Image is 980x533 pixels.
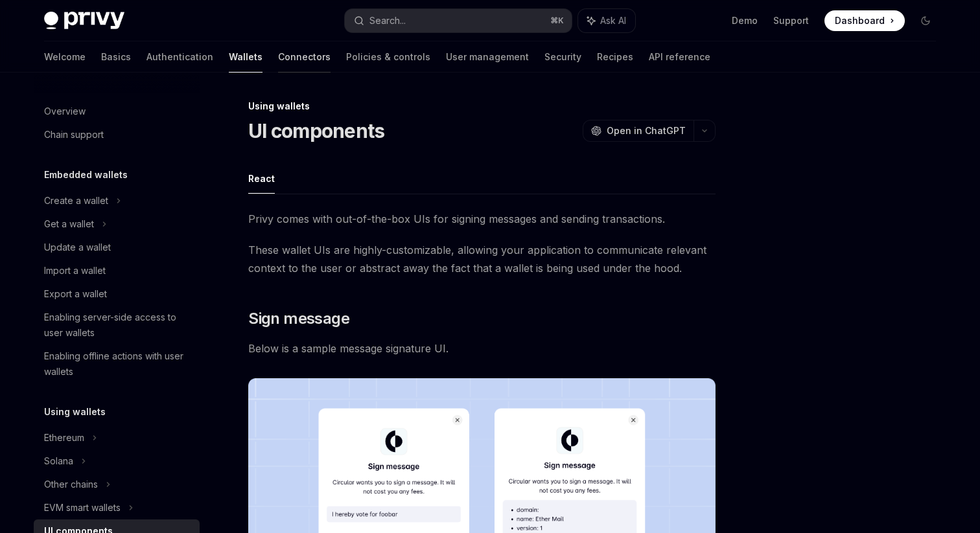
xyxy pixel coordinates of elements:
span: Ask AI [600,14,626,27]
div: Enabling server-side access to user wallets [44,310,192,341]
div: EVM smart wallets [44,500,121,516]
span: Sign message [248,308,349,329]
a: Authentication [146,41,213,73]
a: Export a wallet [34,282,200,306]
div: Other chains [44,477,98,492]
div: Get a wallet [44,216,94,232]
div: Search... [369,13,406,28]
div: Overview [44,104,86,119]
button: Ask AI [578,9,635,32]
button: Open in ChatGPT [583,120,694,142]
a: User management [446,41,529,73]
h5: Using wallets [44,404,106,420]
div: Enabling offline actions with user wallets [44,348,192,380]
a: Support [773,14,809,27]
a: Enabling server-side access to user wallets [34,306,200,345]
span: Privy comes with out-of-the-box UIs for signing messages and sending transactions. [248,210,716,228]
a: Overview [34,100,200,123]
span: These wallet UIs are highly-customizable, allowing your application to communicate relevant conte... [248,241,716,277]
a: Welcome [44,41,86,73]
div: Ethereum [44,430,84,446]
button: Toggle dark mode [915,10,936,31]
a: Chain support [34,123,200,146]
div: Solana [44,453,73,469]
button: React [248,163,275,194]
a: Update a wallet [34,236,200,259]
a: Import a wallet [34,259,200,282]
div: Chain support [44,127,104,142]
a: Enabling offline actions with user wallets [34,345,200,383]
a: Recipes [597,41,633,73]
h1: UI components [248,119,384,142]
a: Wallets [229,41,262,73]
a: Demo [732,14,758,27]
a: Security [544,41,581,73]
a: Policies & controls [346,41,430,73]
button: Search...⌘K [345,9,572,32]
img: dark logo [44,12,124,30]
span: Dashboard [835,14,885,27]
div: Update a wallet [44,240,111,255]
span: Below is a sample message signature UI. [248,339,716,357]
div: Create a wallet [44,193,108,209]
a: API reference [649,41,710,73]
div: Import a wallet [44,263,106,278]
a: Dashboard [824,10,905,31]
div: Using wallets [248,100,716,113]
a: Connectors [278,41,331,73]
span: Open in ChatGPT [607,124,686,137]
a: Basics [101,41,131,73]
div: Export a wallet [44,286,107,302]
h5: Embedded wallets [44,167,128,183]
span: ⌘ K [550,16,564,26]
